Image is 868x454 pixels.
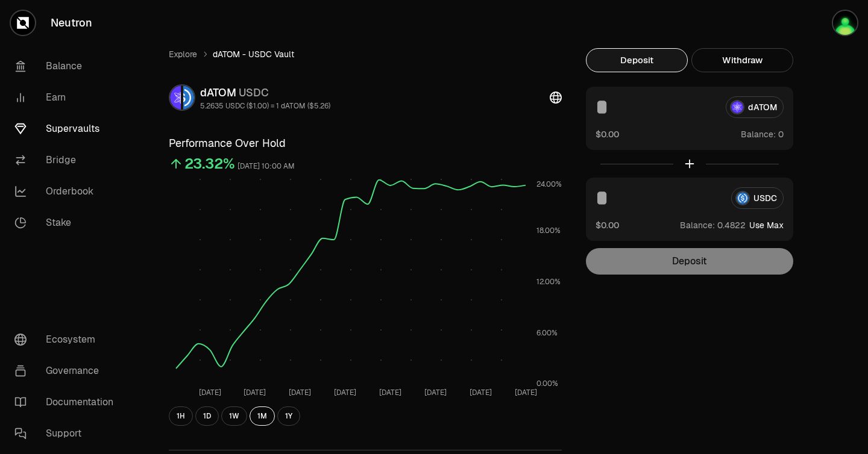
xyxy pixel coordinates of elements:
[169,48,197,60] a: Explore
[680,219,715,231] span: Balance:
[749,219,784,231] button: Use Max
[5,207,130,238] a: Stake
[424,388,447,397] tspan: [DATE]
[239,86,269,99] span: USDC
[596,128,619,140] button: $0.00
[244,388,266,397] tspan: [DATE]
[379,388,401,397] tspan: [DATE]
[200,101,330,111] div: 5.2635 USDC ($1.00) = 1 dATOM ($5.26)
[536,379,558,388] tspan: 0.00%
[691,48,793,72] button: Withdraw
[200,84,330,101] div: dATOM
[5,387,130,418] a: Documentation
[237,160,295,173] div: [DATE] 10:00 AM
[170,86,181,110] img: dATOM Logo
[213,48,294,60] span: dATOM - USDC Vault
[5,418,130,449] a: Support
[334,388,356,397] tspan: [DATE]
[5,145,130,176] a: Bridge
[5,51,130,82] a: Balance
[596,219,619,231] button: $0.00
[169,135,562,152] h3: Performance Over Hold
[470,388,492,397] tspan: [DATE]
[5,324,130,355] a: Ecosystem
[536,277,561,287] tspan: 12.00%
[195,406,219,426] button: 1D
[5,355,130,387] a: Governance
[221,406,247,426] button: 1W
[741,128,776,140] span: Balance:
[169,406,193,426] button: 1H
[536,226,561,235] tspan: 18.00%
[536,179,562,189] tspan: 24.00%
[199,388,221,397] tspan: [DATE]
[183,86,194,110] img: USDC Logo
[5,113,130,145] a: Supervaults
[289,388,311,397] tspan: [DATE]
[833,11,857,35] img: LFIRVEEE
[277,406,300,426] button: 1Y
[5,176,130,207] a: Orderbook
[515,388,537,397] tspan: [DATE]
[536,328,558,338] tspan: 6.00%
[184,154,235,173] div: 23.32%
[586,48,688,72] button: Deposit
[5,82,130,113] a: Earn
[250,406,275,426] button: 1M
[169,48,562,60] nav: breadcrumb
